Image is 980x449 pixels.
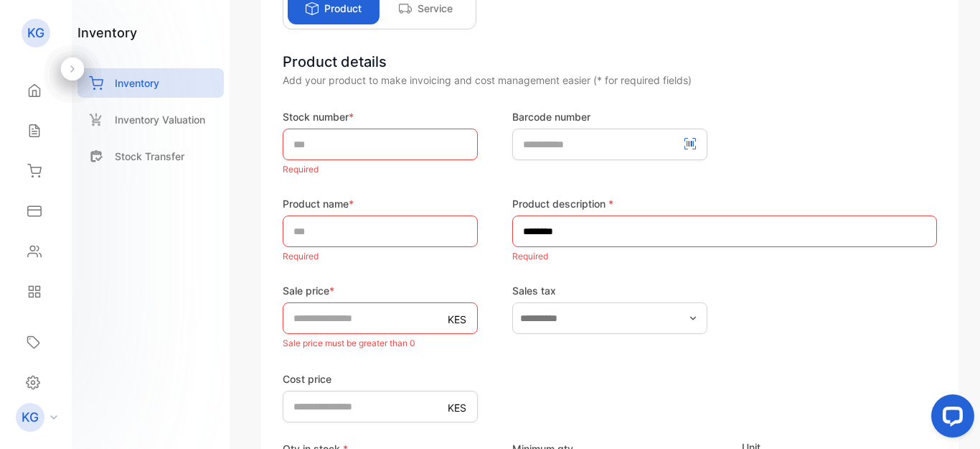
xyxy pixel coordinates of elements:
[77,105,224,134] a: Inventory Valuation
[115,149,184,164] p: Stock Transfer
[283,73,937,88] div: Add your product to make invoicing and cost management easier (* for required fields)
[77,142,224,171] a: Stock Transfer
[283,334,478,353] p: Sale price must be greater than 0
[115,112,205,127] p: Inventory Valuation
[283,109,478,124] label: Stock number
[512,283,707,298] label: Sales tax
[283,247,478,266] p: Required
[418,1,453,16] p: Service
[324,1,362,16] p: Product
[77,23,137,42] h1: inventory
[512,196,937,211] label: Product description
[283,283,478,298] label: Sale price
[77,68,224,98] a: Inventory
[283,160,478,179] p: Required
[448,400,466,415] p: KES
[115,75,159,91] p: Inventory
[283,196,478,211] label: Product name
[512,247,937,266] p: Required
[448,312,466,327] p: KES
[283,371,478,386] label: Cost price
[22,408,39,427] p: KG
[27,24,44,42] p: KG
[283,51,937,73] div: Product details
[512,109,707,124] label: Barcode number
[920,389,980,449] iframe: LiveChat chat widget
